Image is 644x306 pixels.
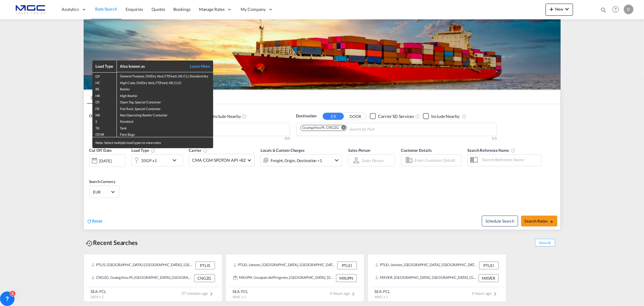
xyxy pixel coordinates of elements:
td: FR [92,105,117,111]
div: Note: Select multiple load types to view rates [92,137,213,148]
td: GP [92,72,117,79]
td: High Cube, DV(Dry Van), FT(Feet), H0, CLO [117,79,213,85]
td: High Reefer [117,92,213,98]
td: OT [92,98,117,105]
td: RE [92,85,117,92]
th: Load Type [92,60,117,72]
td: Tank [117,124,213,131]
td: Standard [117,118,213,124]
td: TK [92,124,117,131]
td: Flat Rack, Special Container [117,105,213,111]
div: Also known as [120,63,183,69]
td: General Purpose, DV(Dry Van), FT(Feet), H0, CLI, Standard dry [117,72,213,79]
td: S [92,118,117,124]
td: Reefer [117,85,213,92]
td: Open Top, Special Container [117,98,213,105]
td: HR [92,92,117,98]
td: Flexi Bags [117,131,213,137]
td: NR [92,111,117,118]
td: OTHR [92,131,117,137]
td: HC [92,79,117,85]
a: Learn More [183,63,210,69]
td: Non Operating Reefer Container [117,111,213,118]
